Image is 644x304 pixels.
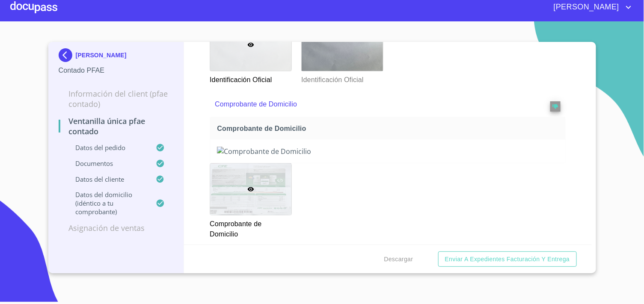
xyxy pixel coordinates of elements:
[59,190,156,216] p: Datos del domicilio (idéntico a tu comprobante)
[210,71,291,85] p: Identificación Oficial
[384,254,413,265] span: Descargar
[59,65,174,76] p: Contado PFAE
[59,48,174,65] div: [PERSON_NAME]
[59,175,156,183] p: Datos del cliente
[59,116,174,136] p: Ventanilla única PFAE contado
[381,251,417,267] button: Descargar
[217,124,562,133] span: Comprobante de Domicilio
[59,143,156,152] p: Datos del pedido
[215,99,526,109] p: Comprobante de Domicilio
[217,147,558,156] img: Comprobante de Domicilio
[59,48,76,62] img: Docupass spot blue
[59,223,174,233] p: Asignación de Ventas
[438,251,577,267] button: Enviar a Expedientes Facturación y Entrega
[301,71,383,85] p: Identificación Oficial
[445,254,570,265] span: Enviar a Expedientes Facturación y Entrega
[59,89,174,109] p: Información del Client (PFAE contado)
[547,0,623,14] span: [PERSON_NAME]
[76,52,127,59] p: [PERSON_NAME]
[210,215,291,239] p: Comprobante de Domicilio
[302,19,383,71] img: Identificación Oficial
[59,159,156,168] p: Documentos
[550,101,561,112] button: reject
[547,0,634,14] button: account of current user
